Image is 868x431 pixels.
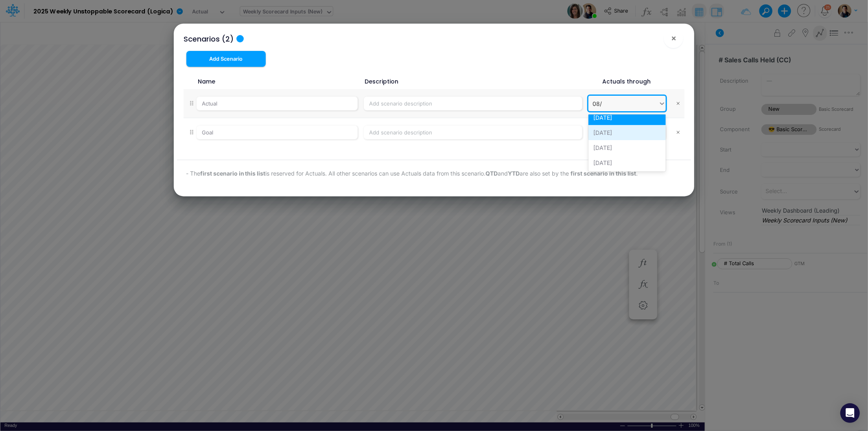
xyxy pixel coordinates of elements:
div: Tooltip anchor [236,35,244,42]
input: Add scenario description [364,97,582,110]
div: Open Intercom Messenger [840,403,860,423]
strong: first scenario in this list [571,170,636,177]
label: Actuals through [601,77,651,86]
strong: QTD [486,170,498,177]
button: Add Scenario [186,51,266,67]
div: [DATE] [588,140,666,155]
input: Add scenario description [364,125,582,139]
label: Description [363,77,398,86]
strong: YTD [508,170,520,177]
div: [DATE] [588,125,666,140]
button: Close [664,29,683,48]
span: × [671,33,676,43]
div: [DATE] [588,155,666,170]
p: - The is reserved for Actuals. All other scenarios can use Actuals data from this scenario. and a... [186,169,638,178]
div: Scenarios (2) [184,33,234,44]
label: Name [197,77,215,86]
strong: first scenario in this list [200,170,266,177]
div: [DATE] [588,110,666,125]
